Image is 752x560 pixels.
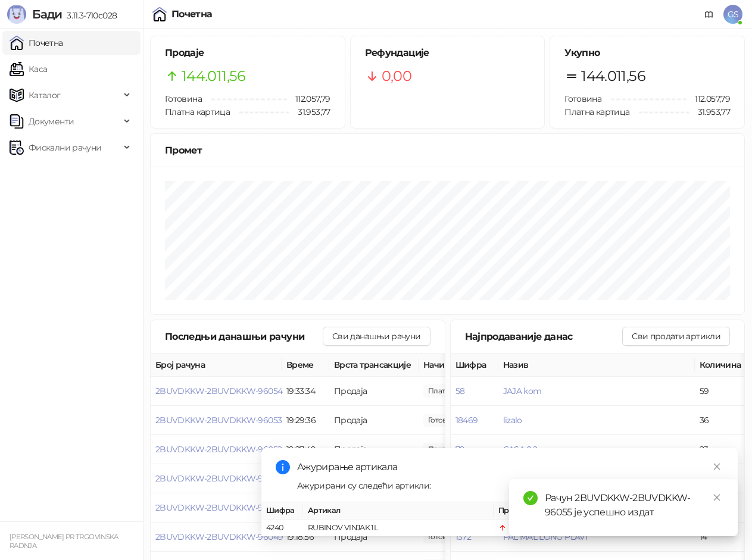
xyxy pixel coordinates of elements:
[287,92,330,105] span: 112.057,79
[689,105,730,118] span: 31.953,77
[455,415,478,426] button: 18469
[182,65,246,87] span: 144.011,56
[165,93,202,104] span: Готовина
[710,460,723,473] a: Close
[151,353,282,377] th: Број рачуна
[297,460,723,474] div: Ажурирање артикала
[455,386,465,396] button: 58
[564,46,730,60] h5: Укупно
[282,406,329,435] td: 19:29:36
[165,107,230,117] span: Платна картица
[695,406,748,435] td: 36
[303,502,494,520] th: Артикал
[165,46,330,60] h5: Продаје
[7,5,26,24] img: Logo
[282,435,329,464] td: 19:27:49
[29,110,74,133] span: Документи
[382,65,411,87] span: 0,00
[723,5,742,24] span: GS
[282,377,329,406] td: 19:33:34
[171,10,213,19] div: Почетна
[465,329,623,344] div: Најпродаваније данас
[323,327,430,346] button: Сви данашњи рачуни
[165,329,323,344] div: Последњи данашњи рачуни
[10,57,47,81] a: Каса
[276,460,290,474] span: info-circle
[498,353,695,377] th: Назив
[713,462,721,471] span: close
[713,493,721,502] span: close
[155,531,283,542] button: 2BUVDKKW-2BUVDKKW-96049
[695,435,748,464] td: 23
[155,502,282,513] button: 2BUVDKKW-2BUVDKKW-96050
[503,386,542,396] button: JAJA kom
[523,491,538,505] span: check-circle
[329,377,419,406] td: Продаја
[581,65,645,87] span: 144.011,56
[261,502,303,520] th: Шифра
[419,353,538,377] th: Начини плаћања
[503,415,522,426] button: lizalo
[451,353,498,377] th: Шифра
[329,435,419,464] td: Продаја
[545,491,723,520] div: Рачун 2BUVDKKW-2BUVDKKW-96055 је успешно издат
[687,92,730,105] span: 112.057,79
[695,377,748,406] td: 59
[155,473,280,484] button: 2BUVDKKW-2BUVDKKW-96051
[695,353,748,377] th: Количина
[710,491,723,504] a: Close
[261,520,303,537] td: 4240
[10,31,63,55] a: Почетна
[494,502,583,520] th: Промена
[365,46,531,60] h5: Рефундације
[455,444,465,455] button: 79
[503,444,538,455] button: CASA 0,2
[289,105,330,118] span: 31.953,77
[329,353,419,377] th: Врста трансакције
[32,7,62,21] span: Бади
[282,353,329,377] th: Време
[564,93,601,104] span: Готовина
[564,107,629,117] span: Платна картица
[165,143,730,158] div: Промет
[329,406,419,435] td: Продаја
[297,479,723,492] div: Ажурирани су следећи артикли:
[10,533,118,550] small: [PERSON_NAME] PR TRGOVINSKA RADNJA
[29,83,61,107] span: Каталог
[62,10,117,21] span: 3.11.3-710c028
[622,327,730,346] button: Сви продати артикли
[155,444,282,455] button: 2BUVDKKW-2BUVDKKW-96052
[423,384,487,398] span: 690,00
[700,5,719,24] a: Документација
[155,386,282,396] button: 2BUVDKKW-2BUVDKKW-96054
[29,136,101,159] span: Фискални рачуни
[423,414,464,427] span: 85,00
[303,520,494,537] td: RUBINOV VINJAK 1L
[155,415,282,426] button: 2BUVDKKW-2BUVDKKW-96053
